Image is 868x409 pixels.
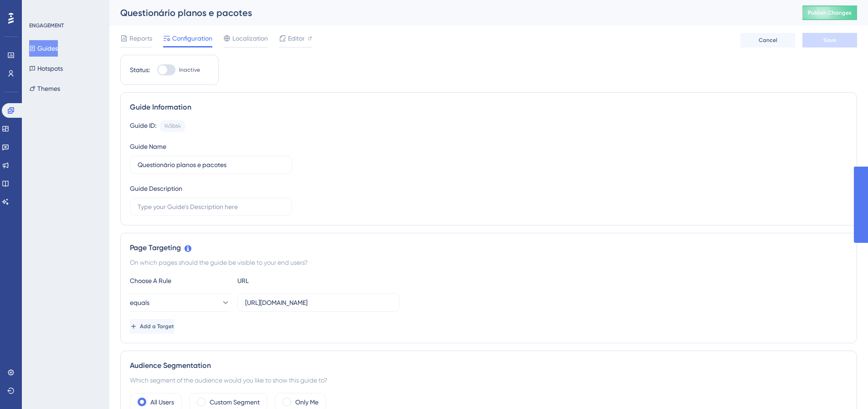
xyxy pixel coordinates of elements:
div: Guide Description [130,183,182,194]
button: Hotspots [29,60,63,77]
div: Which segment of the audience would you like to show this guide to? [130,375,847,386]
span: Publish Changes [808,9,852,16]
button: Guides [29,40,58,57]
button: Add a Target [130,319,174,334]
input: Type your Guide’s Name here [138,160,284,170]
div: Choose A Rule [130,275,230,286]
span: Configuration [172,33,212,44]
div: ENGAGEMENT [29,22,64,29]
span: Save [823,37,836,44]
div: Page Targeting [130,242,847,253]
span: Add a Target [140,323,174,330]
span: equals [130,297,149,308]
div: 145864 [164,122,181,130]
div: URL [237,275,338,286]
span: Cancel [759,37,777,44]
label: Custom Segment [210,397,260,408]
div: Guide ID: [130,120,156,132]
iframe: UserGuiding AI Assistant Launcher [830,373,857,400]
span: Reports [129,33,152,44]
button: Cancel [740,33,795,47]
div: Questionário planos e pacotes [120,6,780,19]
span: Editor [288,33,305,44]
div: Guide Information [130,102,847,113]
label: Only Me [295,397,318,408]
label: All Users [150,397,174,408]
div: On which pages should the guide be visible to your end users? [130,257,847,268]
span: Localization [232,33,268,44]
button: Publish Changes [802,5,857,20]
div: Status: [130,64,150,75]
button: Save [802,33,857,47]
button: Themes [29,80,60,97]
button: equals [130,294,230,312]
div: Audience Segmentation [130,360,847,371]
div: Guide Name [130,141,166,152]
input: yourwebsite.com/path [245,298,392,308]
span: Inactive [179,66,200,73]
input: Type your Guide’s Description here [138,202,284,212]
